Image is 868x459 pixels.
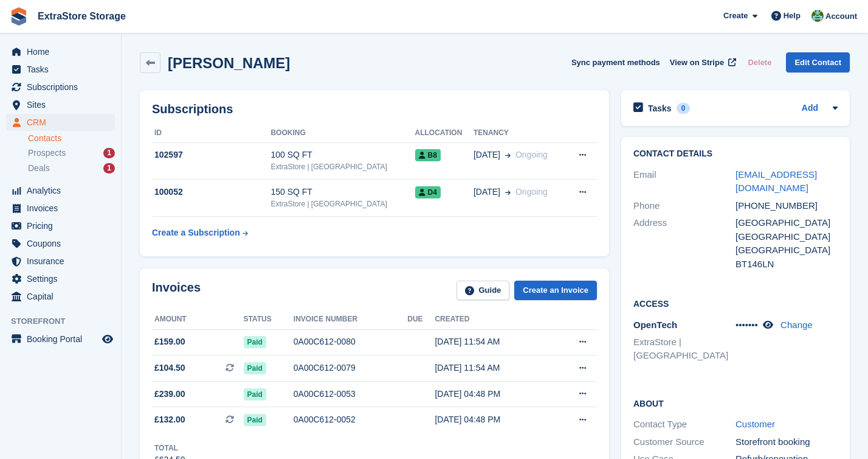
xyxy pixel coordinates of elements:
a: menu [6,114,115,131]
div: Create a Subscription [152,226,240,239]
span: Booking Portal [27,331,100,348]
h2: About [633,397,838,409]
div: [GEOGRAPHIC_DATA] [735,230,838,244]
a: Contacts [28,133,115,144]
span: Prospects [28,147,66,159]
div: 0 [677,103,691,114]
th: Allocation [415,124,474,143]
div: [GEOGRAPHIC_DATA] [735,244,838,258]
div: 100 SQ FT [270,149,415,161]
a: Customer [735,419,775,429]
div: Customer Source [633,435,735,449]
span: £132.00 [154,413,185,426]
a: [EMAIL_ADDRESS][DOMAIN_NAME] [735,169,817,194]
a: ExtraStore Storage [33,6,131,26]
div: [DATE] 04:48 PM [435,388,551,401]
h2: Access [633,297,838,309]
div: Storefront booking [735,435,838,449]
a: Prospects 1 [28,147,115,159]
th: Invoice number [294,310,407,329]
a: menu [6,79,115,96]
div: [GEOGRAPHIC_DATA] [735,216,838,230]
span: [DATE] [474,149,500,161]
div: Phone [633,199,735,213]
div: 0A00C612-0052 [294,413,407,426]
a: menu [6,288,115,305]
div: 1 [103,163,115,173]
img: Jill Leckie [811,10,824,22]
span: Subscriptions [27,79,100,96]
span: D4 [415,186,441,198]
div: ExtraStore | [GEOGRAPHIC_DATA] [270,161,415,172]
a: menu [6,235,115,252]
div: 100052 [152,186,270,198]
a: Guide [456,281,510,301]
div: [DATE] 11:54 AM [435,335,551,348]
button: Sync payment methods [571,52,660,72]
div: 0A00C612-0053 [294,388,407,401]
a: menu [6,182,115,199]
span: Ongoing [515,150,548,159]
th: Tenancy [474,124,565,143]
h2: [PERSON_NAME] [168,55,290,71]
span: £104.50 [154,362,185,374]
span: ••••••• [735,320,758,330]
div: 0A00C612-0080 [294,335,407,348]
span: Paid [244,388,266,401]
span: Deals [28,163,50,174]
a: menu [6,61,115,78]
a: Edit Contact [786,52,850,72]
div: 150 SQ FT [270,186,415,198]
span: Settings [27,270,100,287]
a: menu [6,253,115,270]
div: [DATE] 11:54 AM [435,362,551,374]
div: 1 [103,148,115,158]
span: Help [784,10,801,22]
span: OpenTech [633,320,677,330]
a: Change [780,320,813,330]
span: Create [723,10,748,22]
span: Sites [27,96,100,113]
a: View on Stripe [665,52,739,72]
span: Analytics [27,182,100,199]
a: menu [6,200,115,217]
div: Contact Type [633,418,735,432]
span: Pricing [27,217,100,234]
div: Address [633,216,735,271]
div: BT146LN [735,258,838,272]
a: Preview store [100,332,115,346]
span: View on Stripe [670,57,724,69]
th: Amount [152,310,244,329]
div: 102597 [152,149,270,161]
h2: Contact Details [633,149,838,159]
a: Add [802,102,818,116]
a: menu [6,96,115,113]
a: menu [6,270,115,287]
a: Create a Subscription [152,222,248,244]
li: ExtraStore | [GEOGRAPHIC_DATA] [633,335,735,363]
h2: Tasks [648,103,672,114]
h2: Subscriptions [152,102,597,116]
span: Coupons [27,235,100,252]
h2: Invoices [152,281,201,301]
img: stora-icon-8386f47178a22dfd0bd8f6a31ec36ba5ce8667c1dd55bd0f319d3a0aa187defe.svg [10,7,28,26]
span: £159.00 [154,335,185,348]
div: [PHONE_NUMBER] [735,199,838,213]
a: menu [6,43,115,60]
span: Ongoing [515,187,548,197]
a: Create an Invoice [514,281,597,301]
th: Status [244,310,294,329]
span: Insurance [27,253,100,270]
th: Due [407,310,435,329]
span: Capital [27,288,100,305]
a: menu [6,331,115,348]
a: menu [6,217,115,234]
span: [DATE] [474,186,500,198]
th: Booking [270,124,415,143]
th: Created [435,310,551,329]
button: Delete [743,52,776,72]
span: Tasks [27,61,100,78]
span: Paid [244,414,266,426]
span: Account [825,10,857,23]
div: Email [633,168,735,195]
